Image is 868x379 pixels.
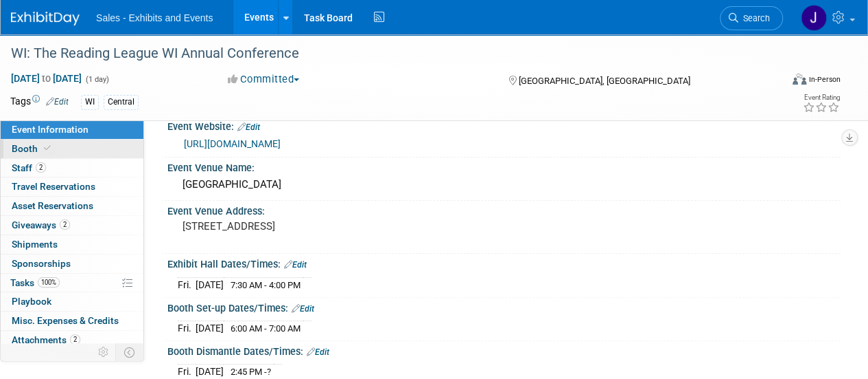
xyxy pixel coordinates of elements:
a: Travel Reservations [1,177,143,196]
a: [URL][DOMAIN_NAME] [184,138,281,149]
div: Event Venue Address: [167,201,841,218]
a: Event Information [1,120,143,139]
span: Attachments [12,334,80,345]
span: 2 [60,219,70,230]
a: Edit [307,347,329,357]
div: Event Venue Name: [167,158,841,175]
a: Tasks100% [1,274,143,292]
span: Tasks [10,277,60,288]
img: Format-Inperson.png [793,74,806,85]
div: WI [81,95,99,109]
td: Personalize Event Tab Strip [92,343,116,361]
a: Edit [46,97,69,107]
span: 2:45 PM - [231,367,271,377]
a: Booth [1,140,143,158]
td: Toggle Event Tabs [116,343,144,361]
span: 2 [70,334,80,345]
span: Asset Reservations [12,200,93,211]
img: ExhibitDay [11,12,80,25]
span: [DATE] [DATE] [10,72,82,85]
div: WI: The Reading League WI Annual Conference [6,41,770,66]
td: [DATE] [196,321,224,336]
div: Central [104,95,139,109]
span: Travel Reservations [12,181,95,192]
a: Sponsorships [1,255,143,273]
td: Fri. [178,321,196,336]
a: Attachments2 [1,331,143,349]
div: Event Website: [167,116,841,134]
div: Event Format [719,72,841,92]
span: Shipments [12,239,58,250]
span: Sponsorships [12,258,71,269]
a: Staff2 [1,159,143,177]
td: Fri. [178,365,196,379]
span: to [40,73,53,84]
div: Booth Dismantle Dates/Times: [167,341,841,359]
div: Event Rating [803,94,840,101]
span: Search [738,13,770,23]
span: 2 [36,162,46,173]
i: Booth reservation complete [44,144,51,152]
button: Committed [223,72,305,87]
a: Edit [237,122,260,132]
span: 7:30 AM - 4:00 PM [231,280,301,290]
span: Playbook [12,296,51,307]
td: Tags [10,94,69,110]
a: Shipments [1,235,143,254]
a: Asset Reservations [1,197,143,215]
span: Misc. Expenses & Credits [12,315,119,326]
td: [DATE] [196,277,224,292]
div: Booth Set-up Dates/Times: [167,298,841,316]
img: Joel Burdick [801,5,827,31]
span: 6:00 AM - 7:00 AM [231,323,301,334]
td: [DATE] [196,365,224,379]
span: (1 day) [84,75,109,84]
span: [GEOGRAPHIC_DATA], [GEOGRAPHIC_DATA] [518,76,690,86]
a: Playbook [1,292,143,311]
pre: [STREET_ADDRESS] [183,220,433,232]
span: 100% [38,277,60,288]
span: Booth [12,143,54,154]
span: Event Information [12,124,89,135]
span: Giveaways [12,219,70,230]
div: [GEOGRAPHIC_DATA] [178,174,830,195]
div: Exhibit Hall Dates/Times: [167,254,841,272]
span: Sales - Exhibits and Events [96,12,213,23]
a: Search [720,6,783,30]
a: Giveaways2 [1,216,143,235]
div: In-Person [808,74,841,85]
a: Edit [292,304,314,314]
a: Edit [284,260,307,270]
td: Fri. [178,277,196,292]
a: Misc. Expenses & Credits [1,312,143,330]
span: Staff [12,162,46,173]
span: ? [267,367,271,377]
